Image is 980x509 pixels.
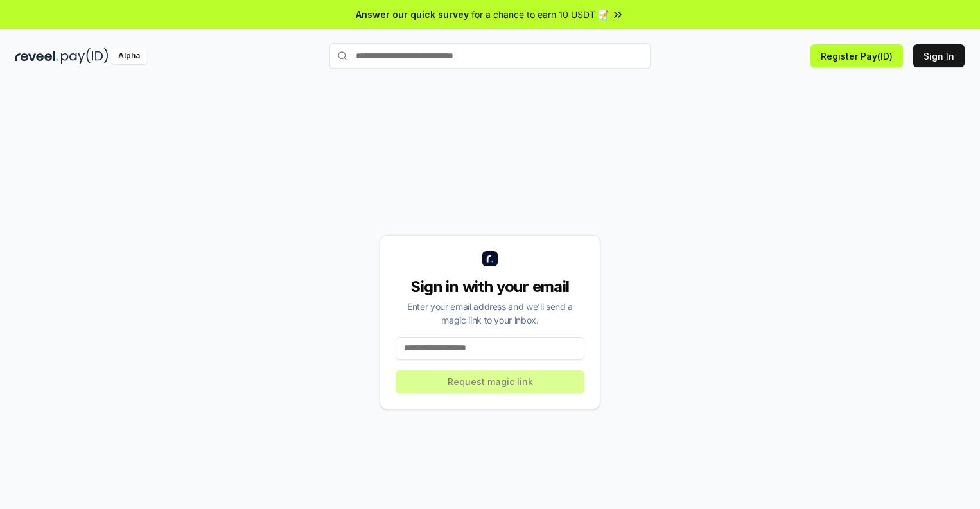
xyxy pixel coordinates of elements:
button: Sign In [913,44,965,67]
img: logo_small [482,251,498,266]
img: pay_id [61,48,109,64]
img: reveel_dark [15,48,58,64]
div: Alpha [111,48,147,64]
div: Sign in with your email [396,277,584,297]
div: Enter your email address and we’ll send a magic link to your inbox. [396,300,584,327]
span: for a chance to earn 10 USDT 📝 [471,8,609,21]
span: Answer our quick survey [356,8,469,21]
button: Register Pay(ID) [810,44,903,67]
